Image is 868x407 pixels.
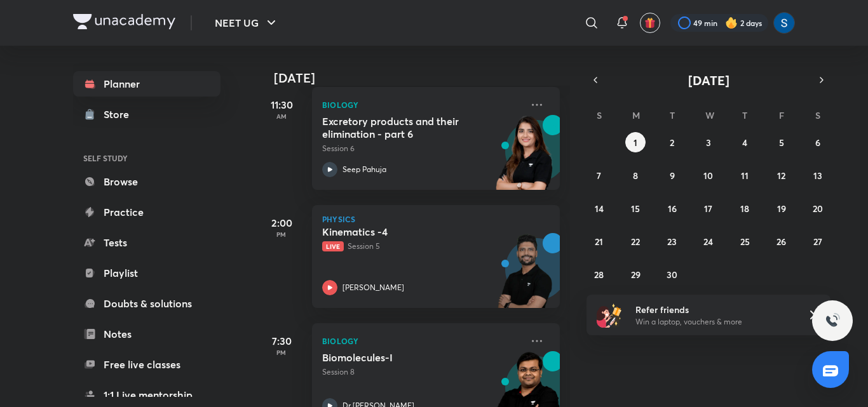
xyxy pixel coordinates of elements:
p: Session 8 [322,366,522,378]
a: Practice [73,199,220,225]
abbr: September 13, 2025 [813,170,822,182]
abbr: September 11, 2025 [741,170,749,182]
button: September 28, 2025 [589,264,609,284]
abbr: September 20, 2025 [813,203,823,215]
button: September 26, 2025 [771,231,792,251]
h5: Excretory products and their elimination - part 6 [322,115,480,140]
a: Planner [73,71,220,97]
abbr: Saturday [815,109,820,121]
button: September 3, 2025 [698,132,719,152]
h4: [DATE] [274,70,573,86]
button: September 25, 2025 [735,231,755,251]
button: September 6, 2025 [808,132,828,152]
abbr: September 8, 2025 [633,170,638,182]
abbr: September 28, 2025 [594,269,604,281]
button: September 8, 2025 [625,165,646,185]
abbr: September 24, 2025 [703,236,713,248]
abbr: September 4, 2025 [742,137,747,149]
button: NEET UG [207,10,287,36]
button: September 17, 2025 [698,198,719,218]
button: September 29, 2025 [625,264,646,284]
img: unacademy [490,115,560,203]
img: streak [725,17,738,29]
button: September 27, 2025 [808,231,828,251]
button: September 22, 2025 [625,231,646,251]
abbr: September 16, 2025 [668,203,677,215]
abbr: September 27, 2025 [813,236,822,248]
button: September 21, 2025 [589,231,609,251]
p: AM [256,112,307,120]
button: September 2, 2025 [662,132,682,152]
h5: Biomolecules-I [322,351,480,364]
a: Store [73,102,220,127]
abbr: Sunday [597,109,602,121]
button: September 12, 2025 [771,165,792,185]
p: Session 5 [322,241,522,252]
button: September 19, 2025 [771,198,792,218]
span: Live [322,241,344,251]
p: Win a laptop, vouchers & more [635,316,792,328]
abbr: Thursday [742,109,747,121]
abbr: September 9, 2025 [670,170,675,182]
img: Company Logo [73,14,175,29]
abbr: Wednesday [705,109,714,121]
button: September 1, 2025 [625,132,646,152]
button: September 16, 2025 [662,198,682,218]
a: Tests [73,230,220,255]
button: September 14, 2025 [589,198,609,218]
abbr: September 10, 2025 [703,170,713,182]
abbr: September 22, 2025 [631,236,640,248]
abbr: September 19, 2025 [777,203,786,215]
h6: SELF STUDY [73,147,220,169]
abbr: September 29, 2025 [631,269,641,281]
div: Store [104,107,137,122]
a: Browse [73,169,220,194]
button: September 20, 2025 [808,198,828,218]
abbr: September 26, 2025 [776,236,786,248]
a: Company Logo [73,14,175,32]
abbr: Monday [632,109,640,121]
button: September 24, 2025 [698,231,719,251]
abbr: September 14, 2025 [595,203,604,215]
p: Session 6 [322,143,522,154]
button: September 9, 2025 [662,165,682,185]
h5: 2:00 [256,215,307,230]
p: Biology [322,97,522,112]
button: September 5, 2025 [771,132,792,152]
p: Biology [322,333,522,349]
abbr: September 25, 2025 [740,236,750,248]
abbr: September 21, 2025 [595,236,603,248]
button: avatar [640,13,660,33]
abbr: September 18, 2025 [740,203,749,215]
button: September 11, 2025 [735,165,755,185]
abbr: September 2, 2025 [670,137,674,149]
p: Seep Pahuja [342,164,386,175]
span: [DATE] [688,72,729,89]
abbr: Friday [779,109,784,121]
img: Saloni Chaudhary [773,12,795,34]
img: avatar [644,17,656,29]
button: [DATE] [604,71,813,89]
a: Doubts & solutions [73,291,220,316]
h5: 11:30 [256,97,307,112]
abbr: September 17, 2025 [704,203,712,215]
p: PM [256,230,307,238]
button: September 18, 2025 [735,198,755,218]
abbr: September 1, 2025 [634,137,637,149]
p: Physics [322,215,550,223]
button: September 30, 2025 [662,264,682,284]
a: Free live classes [73,352,220,377]
img: ttu [825,313,840,328]
abbr: September 5, 2025 [779,137,784,149]
p: PM [256,349,307,356]
button: September 13, 2025 [808,165,828,185]
abbr: September 15, 2025 [631,203,640,215]
h6: Refer friends [635,303,792,316]
button: September 15, 2025 [625,198,646,218]
abbr: September 23, 2025 [667,236,677,248]
img: referral [597,302,622,328]
img: unacademy [490,233,560,321]
button: September 4, 2025 [735,132,755,152]
abbr: Tuesday [670,109,675,121]
button: September 10, 2025 [698,165,719,185]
